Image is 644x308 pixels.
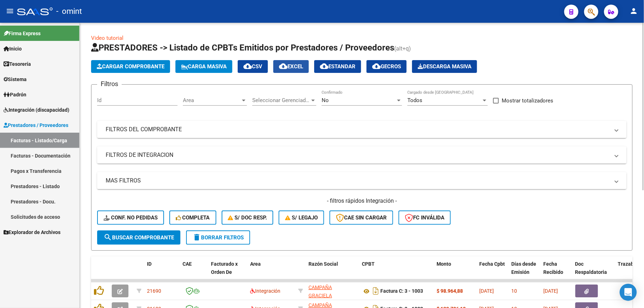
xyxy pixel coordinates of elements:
button: FC Inválida [398,211,451,225]
span: FC Inválida [405,214,444,221]
span: Prestadores / Proveedores [4,121,68,129]
span: Monto [437,261,451,267]
span: ID [147,261,152,267]
mat-icon: search [104,233,112,241]
span: Explorador de Archivos [4,228,60,236]
span: Descarga Masiva [418,63,471,70]
span: S/ Doc Resp. [228,214,267,221]
button: Borrar Filtros [186,230,250,245]
span: CPBT [362,261,375,267]
datatable-header-cell: CAE [180,256,208,288]
span: Facturado x Orden De [211,261,238,275]
button: Completa [169,211,216,225]
button: CAE SIN CARGAR [329,211,393,225]
mat-icon: cloud_download [372,62,381,70]
span: Borrar Filtros [192,234,244,241]
button: S/ legajo [279,211,324,225]
span: Estandar [320,63,355,70]
span: Area [183,97,241,103]
a: Video tutorial [91,35,123,41]
button: Cargar Comprobante [91,60,170,73]
mat-icon: menu [6,7,14,15]
span: CAMPAÑA GRACIELA [308,285,332,298]
span: Tesorería [4,60,31,68]
span: CSV [243,63,262,70]
button: S/ Doc Resp. [222,211,274,225]
span: Razón Social [308,261,338,267]
span: EXCEL [279,63,303,70]
span: Fecha Recibido [543,261,563,275]
mat-icon: cloud_download [320,62,328,70]
button: EXCEL [273,60,309,73]
span: Conf. no pedidas [104,214,158,221]
span: Sistema [4,75,27,83]
h4: - filtros rápidos Integración - [97,197,627,205]
button: Estandar [314,60,361,73]
datatable-header-cell: Facturado x Orden De [208,256,247,288]
span: [DATE] [479,288,494,294]
span: Buscar Comprobante [104,234,174,241]
datatable-header-cell: ID [144,256,180,288]
span: Firma Express [4,30,41,37]
mat-icon: delete [192,233,201,241]
span: - omint [56,4,82,19]
span: PRESTADORES -> Listado de CPBTs Emitidos por Prestadores / Proveedores [91,43,394,53]
span: Inicio [4,45,22,53]
mat-expansion-panel-header: MAS FILTROS [97,172,627,189]
datatable-header-cell: Monto [434,256,476,288]
datatable-header-cell: Fecha Cpbt [476,256,508,288]
datatable-header-cell: Fecha Recibido [540,256,572,288]
span: Padrón [4,91,26,99]
span: Fecha Cpbt [479,261,505,267]
button: CSV [238,60,268,73]
datatable-header-cell: Días desde Emisión [508,256,540,288]
span: Días desde Emisión [511,261,536,275]
span: 10 [511,288,517,294]
span: Gecros [372,63,401,70]
datatable-header-cell: Area [247,256,295,288]
mat-icon: person [630,7,638,15]
strong: $ 98.964,88 [437,288,463,294]
span: Carga Masiva [181,63,227,70]
mat-icon: cloud_download [243,62,252,70]
datatable-header-cell: Razón Social [306,256,359,288]
button: Gecros [366,60,407,73]
span: CAE [183,261,192,267]
span: Completa [176,214,210,221]
span: Integración [250,288,280,294]
h3: Filtros [97,79,122,89]
span: Area [250,261,261,267]
strong: Factura C: 3 - 1003 [380,288,423,294]
i: Descargar documento [371,285,380,297]
div: Open Intercom Messenger [620,284,637,301]
span: Seleccionar Gerenciador [252,97,310,103]
div: 27215940190 [308,283,356,298]
span: 21690 [147,288,161,294]
mat-icon: cloud_download [279,62,287,70]
mat-panel-title: MAS FILTROS [106,177,609,185]
span: [DATE] [543,288,558,294]
span: Cargar Comprobante [97,63,164,70]
button: Descarga Masiva [412,60,477,73]
datatable-header-cell: Doc Respaldatoria [572,256,615,288]
span: (alt+q) [394,45,411,52]
span: Doc Respaldatoria [575,261,607,275]
span: No [322,97,329,103]
span: Integración (discapacidad) [4,106,69,114]
button: Conf. no pedidas [97,211,164,225]
mat-panel-title: FILTROS DEL COMPROBANTE [106,126,609,133]
mat-expansion-panel-header: FILTROS DE INTEGRACION [97,147,627,164]
span: CAE SIN CARGAR [336,214,387,221]
datatable-header-cell: CPBT [359,256,434,288]
mat-expansion-panel-header: FILTROS DEL COMPROBANTE [97,121,627,138]
button: Carga Masiva [175,60,232,73]
button: Buscar Comprobante [97,230,180,245]
span: Todos [407,97,422,103]
mat-panel-title: FILTROS DE INTEGRACION [106,151,609,159]
span: Mostrar totalizadores [502,96,553,105]
span: S/ legajo [285,214,318,221]
app-download-masive: Descarga masiva de comprobantes (adjuntos) [412,60,477,73]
